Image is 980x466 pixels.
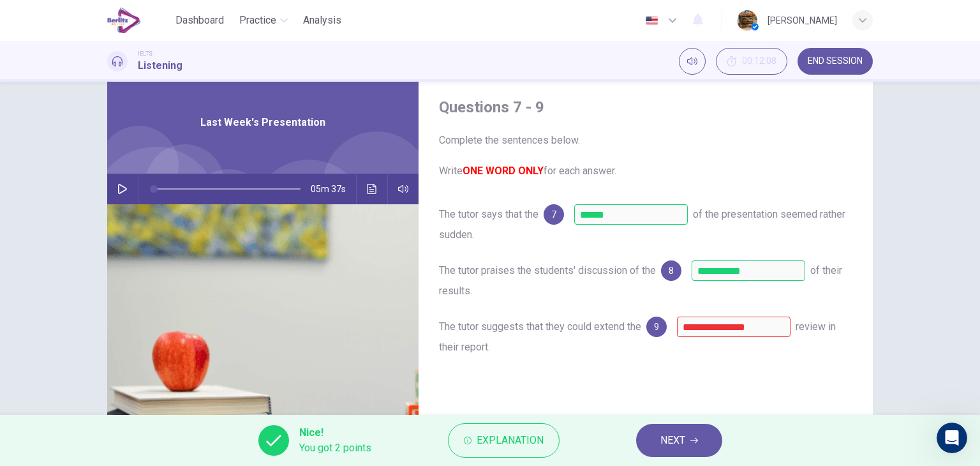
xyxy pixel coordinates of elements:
[574,204,688,225] input: end; ending
[716,48,787,75] div: Hide
[463,165,544,177] b: ONE WORD ONLY
[311,174,356,204] span: 05m 37s
[660,432,685,449] span: NEXT
[81,358,91,368] button: Start recording
[107,8,170,33] a: EduSynch logo
[138,58,182,73] h1: Listening
[644,16,660,26] img: en
[62,6,77,16] h1: Fin
[20,112,199,137] div: Please provide your registered email address to make it easier to assist you.
[768,13,837,28] div: [PERSON_NAME]
[737,10,757,31] img: Profile picture
[448,423,560,458] button: Explanation
[20,57,110,95] div: Hi there 👋 ​ How can I help you?
[107,8,141,33] img: EduSynch logo
[40,358,50,368] button: Gif picker
[716,48,787,75] button: 00:12:08
[239,13,276,28] span: Practice
[439,97,852,117] h4: Questions 7 - 9
[298,9,346,32] button: Analysis
[299,440,371,456] span: You got 2 points
[439,208,538,220] span: The tutor says that the
[692,260,805,281] input: limitations
[551,210,556,219] span: 7
[200,5,224,29] button: Home
[677,317,791,337] input: literature
[175,13,224,28] span: Dashboard
[808,56,863,66] span: END SESSION
[439,320,641,333] span: The tutor suggests that they could extend the
[36,7,57,27] img: Profile image for Fin
[303,13,341,28] span: Analysis
[8,5,33,29] button: go back
[170,9,229,32] button: Dashboard
[477,432,544,449] span: Explanation
[234,9,293,32] button: Practice
[219,353,239,373] button: Send a message…
[798,48,873,75] button: END SESSION
[299,425,371,440] span: Nice!
[138,49,152,58] span: IELTS
[937,423,967,453] iframe: Intercom live chat
[669,266,674,275] span: 8
[636,424,722,457] button: NEXT
[10,50,245,104] div: Fin says…
[20,358,30,368] button: Emoji picker
[654,322,659,331] span: 9
[742,56,776,66] span: 00:12:08
[10,50,121,103] div: Hi there 👋​How can I help you?
[10,104,245,172] div: Fin says…
[11,331,244,353] textarea: Ask a question…
[20,147,73,154] div: Fin • Just now
[61,358,71,368] button: Upload attachment
[362,174,382,204] button: Click to see the audio transcription
[200,115,325,130] span: Last Week's Presentation
[439,133,852,179] span: Complete the sentences below. Write for each answer.
[439,264,656,276] span: The tutor praises the students' discussion of the
[679,48,706,75] div: Mute
[10,104,209,144] div: Please provide your registered email address to make it easier to assist you.Fin • Just now
[62,16,159,29] p: The team can also help
[224,5,247,28] div: Close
